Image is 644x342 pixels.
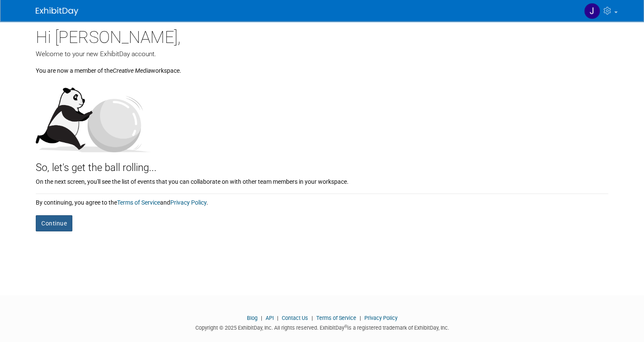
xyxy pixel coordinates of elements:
img: Let's get the ball rolling [36,79,151,152]
sup: ® [344,324,347,329]
span: | [358,315,363,321]
div: By continuing, you agree to the and . [36,194,608,207]
a: API [266,315,274,321]
div: On the next screen, you'll see the list of events that you can collaborate on with other team mem... [36,175,608,186]
a: Privacy Policy [364,315,398,321]
i: Creative Media [113,67,151,74]
a: Privacy Policy [170,199,206,206]
div: So, let's get the ball rolling... [36,152,608,175]
span: | [309,315,315,321]
div: Hi [PERSON_NAME], [36,21,608,49]
div: Welcome to your new ExhibitDay account. [36,49,608,59]
a: Blog [247,315,258,321]
div: You are now a member of the workspace. [36,59,608,75]
a: Terms of Service [117,199,160,206]
a: Terms of Service [316,315,356,321]
span: | [275,315,280,321]
img: ExhibitDay [36,7,78,16]
button: Continue [36,215,72,231]
a: Contact Us [282,315,308,321]
span: | [259,315,264,321]
img: Jesse Smith [584,3,600,19]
